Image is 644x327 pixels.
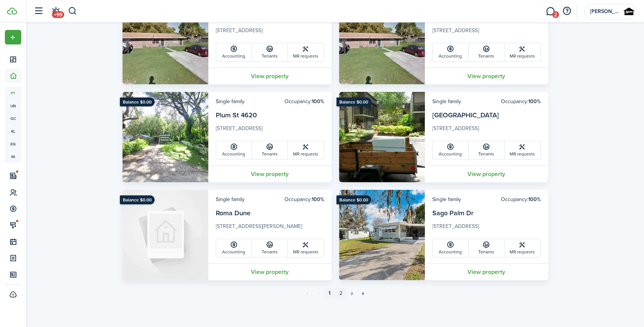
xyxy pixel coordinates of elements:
card-description: [STREET_ADDRESS] [432,27,541,38]
a: Next [346,288,358,299]
card-header-right: Occupancy: [501,98,541,105]
a: View property [425,68,548,84]
a: Accounting [433,43,469,61]
a: Tenants [469,239,504,257]
img: TenantCloud [7,7,17,15]
a: View property [425,263,548,280]
b: 100% [312,98,324,105]
card-description: [STREET_ADDRESS] [216,124,324,136]
ribbon: Balance $0.00 [336,195,371,204]
a: Notifications [49,2,63,21]
a: Accounting [433,141,469,159]
a: Sago Palm Dr [432,208,473,218]
a: Accounting [216,239,252,257]
a: Previous [313,288,324,299]
ribbon: Balance $0.00 [120,98,155,107]
a: 1 [324,288,335,299]
card-header-left: Single family [216,195,245,203]
b: 100% [528,98,541,105]
card-description: [STREET_ADDRESS] [216,27,324,38]
a: [GEOGRAPHIC_DATA] [432,110,499,120]
card-description: [STREET_ADDRESS][PERSON_NAME] [216,222,324,234]
a: un [5,99,21,112]
a: View property [208,263,332,280]
a: eq [5,138,21,150]
a: Tenants [469,43,504,61]
card-header-right: Occupancy: [501,195,541,203]
a: Roma Dune [216,208,251,218]
ribbon: Balance $0.00 [336,98,371,107]
a: Accounting [216,43,252,61]
b: 100% [528,195,541,203]
a: MR requests [504,141,540,159]
card-header-left: Single family [432,98,461,105]
card-header-left: Single family [216,98,245,105]
a: Tenants [252,239,288,257]
card-description: [STREET_ADDRESS] [432,124,541,136]
a: MR requests [504,43,540,61]
a: pt [5,87,21,99]
span: 2 [552,11,559,18]
b: 100% [312,195,324,203]
a: Tenants [252,141,288,159]
a: Messaging [543,2,557,21]
a: MR requests [504,239,540,257]
a: Tenants [469,141,504,159]
button: Open sidebar [31,4,46,18]
span: +99 [52,11,64,18]
a: First [302,288,313,299]
img: Jerome Property Management llc [623,6,635,18]
a: MR requests [288,43,324,61]
img: Property avatar [339,190,425,280]
img: Property avatar [122,190,208,280]
card-header-left: Single family [432,195,461,203]
a: View property [208,166,332,182]
card-description: [STREET_ADDRESS] [432,222,541,234]
a: in [5,150,21,163]
ribbon: Balance $0.00 [120,195,155,204]
a: Accounting [433,239,469,257]
a: MR requests [288,141,324,159]
a: View property [208,68,332,84]
a: Last [358,288,369,299]
span: Jerome Property Management llc [590,9,620,14]
button: Open resource center [560,5,573,18]
a: oc [5,112,21,125]
a: View property [425,166,548,182]
a: 2 [335,288,346,299]
a: MR requests [288,239,324,257]
img: Property avatar [122,92,208,182]
a: kl [5,125,21,138]
a: Accounting [216,141,252,159]
a: Tenants [252,43,288,61]
button: Search [68,5,77,18]
card-header-right: Occupancy: [284,98,324,105]
img: Property avatar [339,92,425,182]
a: Plum St 4620 [216,110,257,120]
button: Open menu [5,30,21,44]
card-header-right: Occupancy: [284,195,324,203]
